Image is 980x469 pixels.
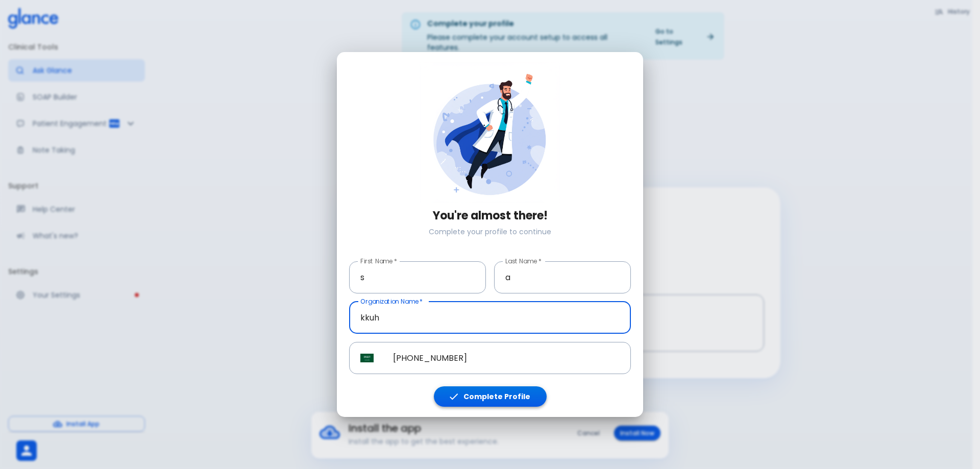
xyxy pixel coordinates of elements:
[360,354,374,363] img: Saudi Arabia
[349,261,486,293] input: Enter your first name
[434,386,547,407] button: Complete Profile
[420,62,560,203] img: doctor
[356,347,378,368] button: Select country
[349,209,631,223] h3: You're almost there!
[382,342,631,374] input: Phone Number
[360,257,397,265] label: First Name
[349,302,631,334] input: Enter your organization name
[505,257,542,265] label: Last Name
[349,227,631,237] p: Complete your profile to continue
[494,261,631,293] input: Enter your last name
[360,297,423,306] label: Organization Name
